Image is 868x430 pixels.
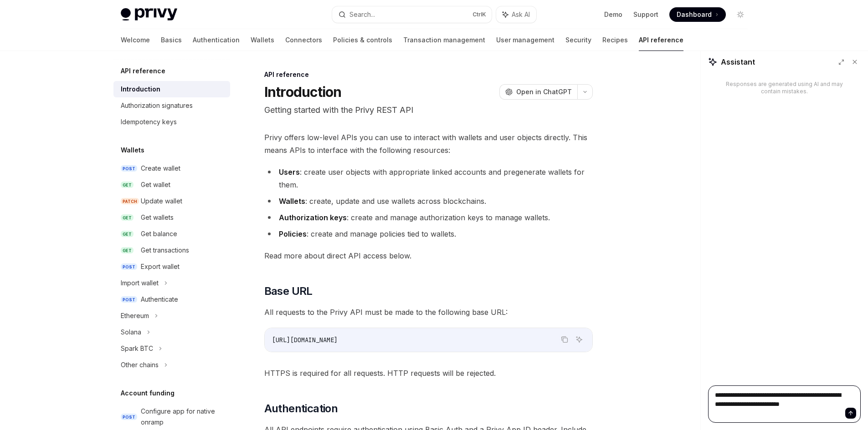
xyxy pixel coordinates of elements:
[264,284,313,298] span: Base URL
[403,29,485,51] a: Transaction management
[113,291,230,308] a: POSTAuthenticate
[121,414,137,420] span: POST
[565,29,591,51] a: Security
[121,66,165,76] h5: API reference
[193,29,240,51] a: Authentication
[279,213,347,222] strong: Authorization keys
[121,231,134,238] span: GET
[512,10,530,19] span: Ask AI
[121,198,139,205] span: PATCH
[121,327,141,338] div: Solana
[121,247,134,254] span: GET
[141,163,180,174] div: Create wallet
[113,209,230,226] a: GETGet wallets
[121,116,177,127] div: Idempotency keys
[496,6,536,23] button: Ask AI
[473,11,486,18] span: Ctrl K
[264,367,593,379] span: HTTPS is required for all requests. HTTP requests will be rejected.
[264,166,593,191] li: : create user objects with appropriate linked accounts and pregenerate wallets for them.
[113,97,230,114] a: Authorization signatures
[161,29,182,51] a: Basics
[141,406,225,428] div: Configure app for native onramp
[121,278,159,288] div: Import wallet
[279,197,305,206] strong: Wallets
[141,245,189,256] div: Get transactions
[723,81,846,95] div: Responses are generated using AI and may contain mistakes.
[121,29,150,51] a: Welcome
[113,193,230,209] a: PATCHUpdate wallet
[121,145,144,156] h5: Wallets
[264,228,593,240] li: : create and manage policies tied to wallets.
[264,195,593,207] li: : create, update and use wallets across blockchains.
[669,7,726,22] a: Dashboard
[113,81,230,97] a: Introduction
[285,29,322,51] a: Connectors
[264,84,342,100] h1: Introduction
[121,214,134,221] span: GET
[141,196,182,207] div: Update wallet
[121,296,137,303] span: POST
[677,10,712,19] span: Dashboard
[279,229,307,238] strong: Policies
[113,226,230,242] a: GETGet balance
[264,104,593,116] p: Getting started with the Privy REST API
[121,84,160,95] div: Introduction
[141,228,177,239] div: Get balance
[121,182,134,188] span: GET
[333,29,392,51] a: Policies & controls
[251,29,274,51] a: Wallets
[121,8,177,21] img: light logo
[113,177,230,193] a: GETGet wallet
[332,6,492,23] button: Search...CtrlK
[264,131,593,157] span: Privy offers low-level APIs you can use to interact with wallets and user objects directly. This ...
[264,211,593,224] li: : create and manage authorization keys to manage wallets.
[349,9,375,20] div: Search...
[604,10,622,19] a: Demo
[121,388,175,399] h5: Account funding
[264,70,593,79] div: API reference
[141,261,180,272] div: Export wallet
[121,100,193,111] div: Authorization signatures
[845,408,856,419] button: Send message
[573,334,585,345] button: Ask AI
[113,258,230,275] a: POSTExport wallet
[639,29,683,51] a: API reference
[141,212,174,223] div: Get wallets
[121,310,149,321] div: Ethereum
[499,84,577,100] button: Open in ChatGPT
[121,263,137,270] span: POST
[121,165,137,172] span: POST
[264,249,593,262] span: Read more about direct API access below.
[113,114,230,130] a: Idempotency keys
[496,29,555,51] a: User management
[141,294,178,305] div: Authenticate
[264,306,593,319] span: All requests to the Privy API must be made to the following base URL:
[633,10,658,19] a: Support
[279,167,300,177] strong: Users
[121,343,153,354] div: Spark BTC
[113,160,230,177] a: POSTCreate wallet
[733,7,748,22] button: Toggle dark mode
[516,87,572,96] span: Open in ChatGPT
[559,334,570,345] button: Copy the contents from the code block
[121,359,159,370] div: Other chains
[141,179,170,190] div: Get wallet
[272,336,338,344] span: [URL][DOMAIN_NAME]
[602,29,628,51] a: Recipes
[264,401,338,416] span: Authentication
[721,56,755,67] span: Assistant
[113,242,230,258] a: GETGet transactions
